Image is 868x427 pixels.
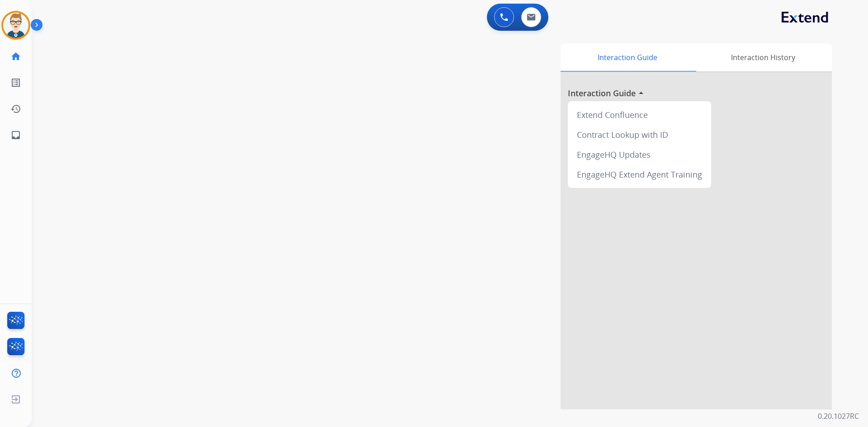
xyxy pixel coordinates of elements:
mat-icon: inbox [10,130,21,141]
div: EngageHQ Extend Agent Training [571,164,708,184]
img: avatar [3,13,28,38]
p: 0.20.1027RC [818,411,859,422]
div: Interaction Guide [561,43,694,71]
mat-icon: history [10,103,21,114]
div: EngageHQ Updates [571,145,708,164]
mat-icon: home [10,51,21,62]
mat-icon: list_alt [10,77,21,88]
div: Extend Confluence [571,105,708,125]
div: Interaction History [694,43,832,71]
div: Contract Lookup with ID [571,125,708,145]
